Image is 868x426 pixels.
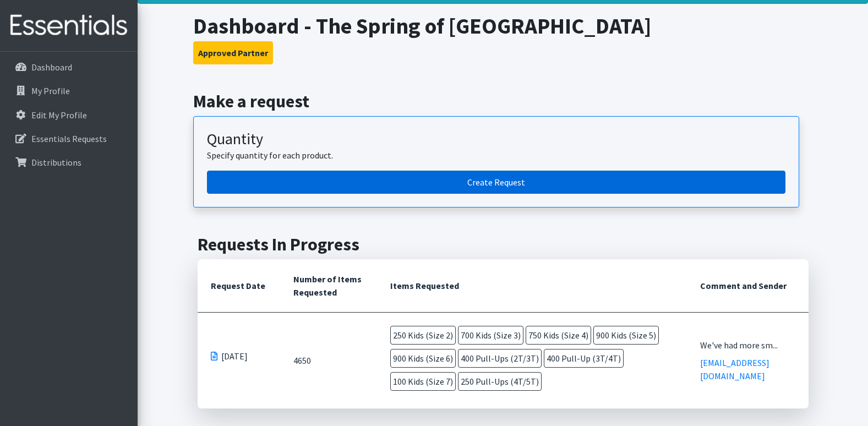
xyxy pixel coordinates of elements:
span: 400 Pull-Ups (2T/3T) [458,349,542,368]
span: 700 Kids (Size 3) [458,326,523,345]
span: 250 Pull-Ups (4T/5T) [458,372,542,391]
p: Distributions [31,157,81,168]
a: Dashboard [4,56,133,78]
p: Essentials Requests [31,133,107,144]
h2: Requests In Progress [198,234,809,255]
th: Request Date [198,259,280,313]
img: HumanEssentials [4,7,133,44]
h3: Quantity [207,130,785,149]
span: [DATE] [221,349,248,363]
p: My Profile [31,85,70,96]
span: 750 Kids (Size 4) [526,326,591,345]
h2: Make a request [193,91,812,112]
a: Create a request by quantity [207,171,785,194]
td: 4650 [280,313,377,409]
span: 100 Kids (Size 7) [390,372,456,391]
a: Edit My Profile [4,104,133,126]
p: Specify quantity for each product. [207,149,785,162]
h1: Dashboard - The Spring of [GEOGRAPHIC_DATA] [193,13,812,39]
p: Edit My Profile [31,110,87,121]
a: My Profile [4,80,133,102]
a: [EMAIL_ADDRESS][DOMAIN_NAME] [700,357,769,381]
div: We've had more sm... [700,338,795,352]
span: 250 Kids (Size 2) [390,326,456,345]
span: 900 Kids (Size 5) [593,326,659,345]
th: Items Requested [377,259,687,313]
a: Essentials Requests [4,128,133,150]
span: 400 Pull-Up (3T/4T) [544,349,624,368]
th: Comment and Sender [687,259,808,313]
a: Distributions [4,151,133,173]
button: Approved Partner [193,41,273,64]
span: 900 Kids (Size 6) [390,349,456,368]
th: Number of Items Requested [280,259,377,313]
p: Dashboard [31,62,72,73]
